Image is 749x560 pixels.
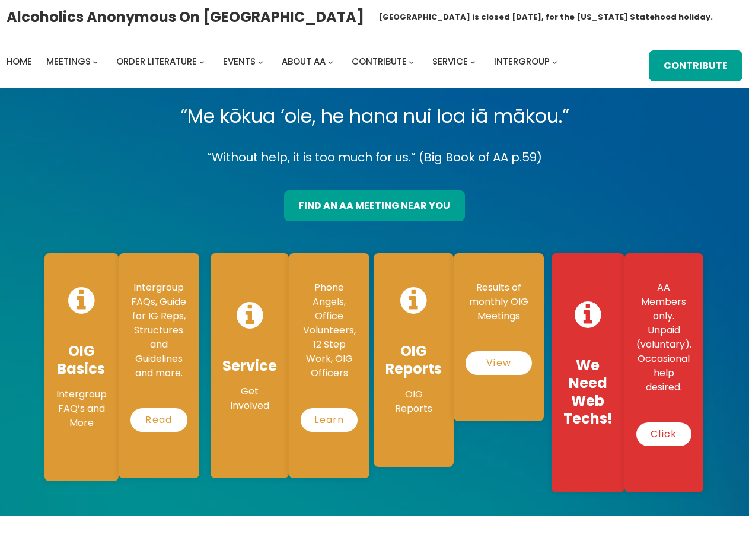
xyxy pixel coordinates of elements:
h4: Service [222,357,277,375]
a: Service [432,53,468,70]
span: Contribute [352,55,407,68]
a: Home [7,53,32,70]
a: find an aa meeting near you [284,190,465,221]
span: Intergroup [494,55,550,68]
span: Home [7,55,32,68]
a: Learn More… [301,408,358,432]
button: Order Literature submenu [199,59,205,64]
span: Events [223,55,256,68]
button: Service submenu [470,59,476,64]
p: Results of monthly OIG Meetings [466,281,531,323]
button: About AA submenu [328,59,333,64]
button: Contribute submenu [409,59,414,64]
a: View Reports [466,351,531,375]
p: AA Members only. Unpaid (voluntary). Occasional help desired. [636,281,691,394]
h4: OIG Basics [56,342,107,378]
button: Meetings submenu [93,59,98,64]
a: Intergroup [494,53,550,70]
span: Order Literature [116,55,197,68]
h4: OIG Reports [385,342,442,378]
span: Meetings [46,55,91,68]
nav: Intergroup [7,53,562,70]
span: About AA [282,55,326,68]
a: Contribute [352,53,407,70]
p: Intergroup FAQs, Guide for IG Reps, Structures and Guidelines and more. [130,281,187,380]
a: Events [223,53,256,70]
p: Get Involved [222,384,277,413]
button: Events submenu [258,59,263,64]
a: Alcoholics Anonymous on [GEOGRAPHIC_DATA] [7,4,364,30]
h4: We Need Web Techs! [563,357,613,428]
button: Intergroup submenu [552,59,557,64]
a: Read More… [130,408,187,432]
a: Contribute [649,50,742,81]
p: “Me kōkua ‘ole, he hana nui loa iā mākou.” [37,100,712,133]
p: OIG Reports [385,387,442,416]
a: Meetings [46,53,91,70]
a: Click here [636,422,691,446]
p: “Without help, it is too much for us.” (Big Book of AA p.59) [37,147,712,168]
h1: [GEOGRAPHIC_DATA] is closed [DATE], for the [US_STATE] Statehood holiday. [378,11,713,23]
p: Intergroup FAQ’s and More [56,387,107,430]
a: About AA [282,53,326,70]
span: Service [432,55,468,68]
p: Phone Angels, Office Volunteers, 12 Step Work, OIG Officers [301,281,358,380]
